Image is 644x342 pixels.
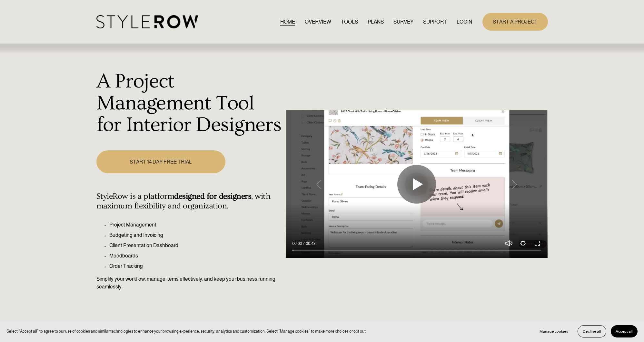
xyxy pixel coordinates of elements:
h1: A Project Management Tool for Interior Designers [96,71,282,136]
strong: designed for designers [174,192,251,201]
p: Moodboards [109,252,282,260]
a: folder dropdown [423,17,447,26]
a: START A PROJECT [482,13,548,31]
img: StyleRow [96,15,198,28]
button: Play [397,165,436,204]
button: Manage cookies [535,325,573,337]
a: START 14 DAY FREE TRIAL [96,150,225,173]
p: Select “Accept all” to agree to our use of cookies and similar technologies to enhance your brows... [6,328,367,334]
a: LOGIN [457,17,472,26]
p: Order Tracking [109,262,282,270]
span: Manage cookies [540,329,568,334]
p: Client Presentation Dashboard [109,242,282,249]
div: Current time [292,240,303,247]
div: Duration [303,240,317,247]
a: TOOLS [341,17,358,26]
button: Accept all [611,325,638,337]
a: SURVEY [393,17,413,26]
p: Budgeting and Invoicing [109,231,282,239]
a: OVERVIEW [305,17,331,26]
h4: StyleRow is a platform , with maximum flexibility and organization. [96,192,282,211]
a: HOME [280,17,295,26]
input: Seek [292,248,541,253]
span: Decline all [583,329,601,334]
span: Accept all [616,329,633,334]
span: SUPPORT [423,18,447,26]
a: PLANS [368,17,384,26]
p: Simplify your workflow, manage items effectively, and keep your business running seamlessly. [96,275,282,291]
p: Project Management [109,221,282,229]
button: Decline all [578,325,606,337]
